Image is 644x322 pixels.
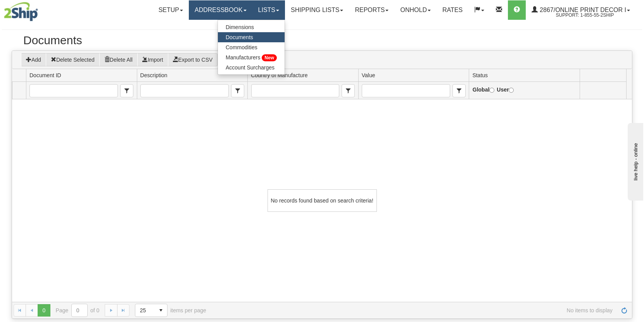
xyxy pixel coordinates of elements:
[626,121,643,201] iframe: chat widget
[442,7,463,13] span: Rates
[218,22,285,32] a: Dimensions
[469,82,580,99] td: filter cell
[155,304,167,317] span: select
[497,85,514,94] label: User
[362,85,450,97] input: Value
[29,71,61,79] span: Document ID
[285,0,349,20] a: Shipping lists
[46,53,100,66] button: Delete Selected
[489,88,494,93] input: Global
[137,53,168,66] button: Import
[231,85,244,97] span: select
[6,7,72,12] div: live help - online
[453,85,465,97] span: select
[226,24,254,30] span: Dimensions
[23,34,621,47] h2: Documents
[252,0,285,20] a: Lists
[56,304,100,317] span: Page of 0
[472,71,488,79] span: Status
[120,84,133,97] span: Document ID
[12,51,632,69] div: grid toolbar
[226,44,257,50] span: Commodities
[452,84,466,97] span: Value
[473,85,495,94] label: Global
[21,53,46,66] button: Add
[226,64,275,71] span: Account Surcharges
[509,88,514,93] input: User
[4,2,38,21] img: logo2867.jpg
[140,306,150,314] span: 25
[217,307,613,313] span: No items to display
[226,54,260,61] span: Manufacturers
[135,304,206,317] span: items per page
[218,62,285,73] a: Account Surcharges
[362,71,375,79] span: Value
[358,82,469,99] td: filter cell
[251,71,307,79] span: Country of Manufacture
[99,53,138,66] button: Delete All
[231,84,244,97] span: Description
[349,0,394,20] a: Reports
[526,0,636,20] a: 2867/Online Print Decor I Support: 1-855-55-2SHIP
[137,82,248,99] td: filter cell
[168,53,218,66] button: Export to CSV
[580,82,626,99] td: filter cell
[140,71,167,79] span: Description
[226,34,253,40] span: Documents
[26,82,137,99] td: filter cell
[437,0,468,20] a: Rates
[394,0,436,20] a: OnHold
[538,7,626,13] span: 2867/Online Print Decor I
[38,304,50,317] span: Page 0
[218,32,285,42] a: Documents
[342,84,355,97] span: Country of Manufacture
[262,54,277,61] span: New
[141,85,228,97] input: Description
[153,0,189,20] a: Setup
[135,304,167,317] span: Page sizes drop down
[189,0,252,20] a: Addressbook
[30,85,117,97] input: Document ID
[268,189,377,212] div: No records found based on search criteria!
[618,304,630,317] a: Refresh
[252,85,339,97] input: Country of Manufacture
[121,85,133,97] span: select
[342,85,354,97] span: select
[218,52,285,62] a: Manufacturers New
[218,42,285,52] a: Commodities
[247,82,358,99] td: filter cell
